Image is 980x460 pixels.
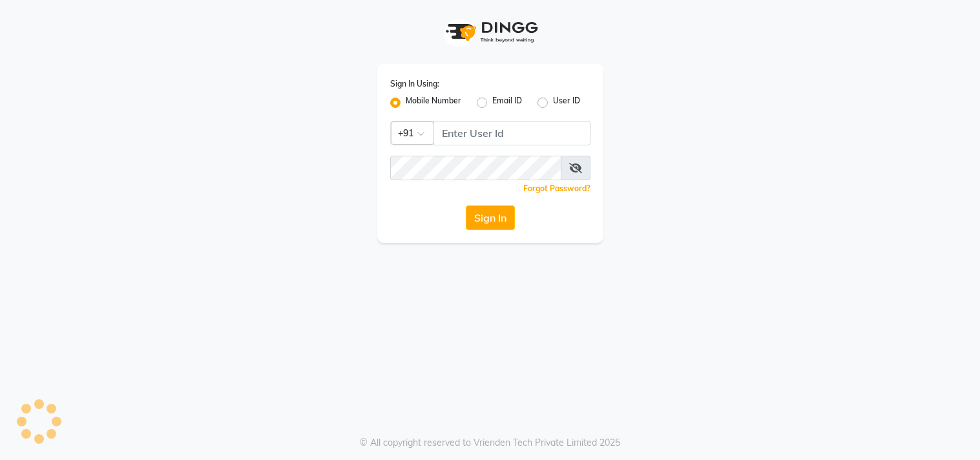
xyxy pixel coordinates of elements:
label: Mobile Number [406,95,461,110]
button: Sign In [466,205,515,230]
label: User ID [553,95,580,110]
label: Email ID [492,95,522,110]
input: Username [390,156,561,180]
a: Forgot Password? [523,183,590,193]
label: Sign In Using: [390,78,439,90]
img: logo1.svg [439,13,542,51]
input: Username [433,121,590,145]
